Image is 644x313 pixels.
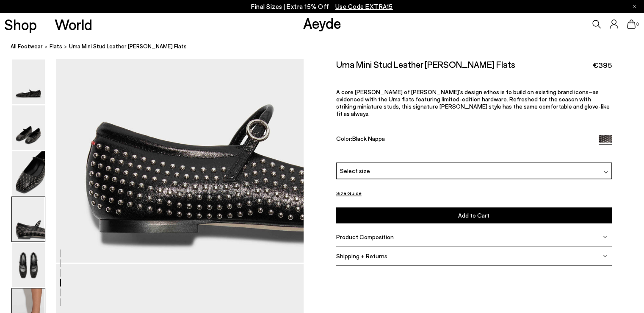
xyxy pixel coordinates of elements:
[12,105,45,150] img: Uma Mini Stud Leather Mary-Jane Flats - Image 2
[336,252,387,260] span: Shipping + Returns
[50,42,62,51] a: Flats
[627,20,636,29] a: 0
[352,135,385,142] span: Black Nappa
[335,3,393,10] span: Navigate to /collections/ss25-final-sizes
[12,243,45,287] img: Uma Mini Stud Leather Mary-Jane Flats - Image 5
[603,254,607,258] img: svg%3E
[336,88,610,117] span: A core [PERSON_NAME] of [PERSON_NAME]’s design ethos is to build on existing brand icons–as evide...
[12,197,45,241] img: Uma Mini Stud Leather Mary-Jane Flats - Image 4
[603,235,607,239] img: svg%3E
[251,1,393,12] p: Final Sizes | Extra 15% Off
[593,60,612,70] span: €395
[458,212,489,219] span: Add to Cart
[12,59,45,104] img: Uma Mini Stud Leather Mary-Jane Flats - Image 1
[340,166,370,175] span: Select size
[50,43,62,50] span: Flats
[336,59,515,70] h2: Uma Mini Stud Leather [PERSON_NAME] Flats
[604,170,608,174] img: svg%3E
[636,22,640,27] span: 0
[336,233,394,240] span: Product Composition
[55,17,92,32] a: World
[336,188,362,198] button: Size Guide
[4,17,37,32] a: Shop
[336,207,612,223] button: Add to Cart
[12,151,45,196] img: Uma Mini Stud Leather Mary-Jane Flats - Image 3
[11,42,43,51] a: All Footwear
[303,14,341,32] a: Aeyde
[11,36,644,59] nav: breadcrumb
[69,42,187,51] span: Uma Mini Stud Leather [PERSON_NAME] Flats
[336,135,590,145] div: Color:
